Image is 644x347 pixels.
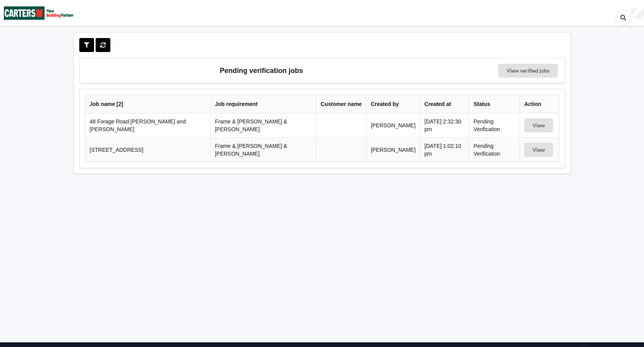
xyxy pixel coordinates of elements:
[85,64,438,78] h3: Pending verification jobs
[86,137,210,162] td: [STREET_ADDRESS]
[420,137,469,162] td: [DATE] 1:02:10 pm
[524,143,553,157] button: View
[524,147,555,153] a: View
[366,137,420,162] td: [PERSON_NAME]
[316,95,366,113] th: Customer name
[631,8,644,19] div: User Profile
[86,95,210,113] th: Job name [ 2 ]
[498,64,558,78] a: View verified jobs
[524,118,553,132] button: View
[210,113,316,137] td: Frame & [PERSON_NAME] & [PERSON_NAME]
[469,137,520,162] td: Pending Verification
[469,113,520,137] td: Pending Verification
[4,0,74,26] img: Carters
[520,95,559,113] th: Action
[210,137,316,162] td: Frame & [PERSON_NAME] & [PERSON_NAME]
[524,122,555,128] a: View
[366,113,420,137] td: [PERSON_NAME]
[366,95,420,113] th: Created by
[420,113,469,137] td: [DATE] 2:32:30 pm
[86,113,210,137] td: 48 Forage Road [PERSON_NAME] and [PERSON_NAME]
[469,95,520,113] th: Status
[420,95,469,113] th: Created at
[210,95,316,113] th: Job requirement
